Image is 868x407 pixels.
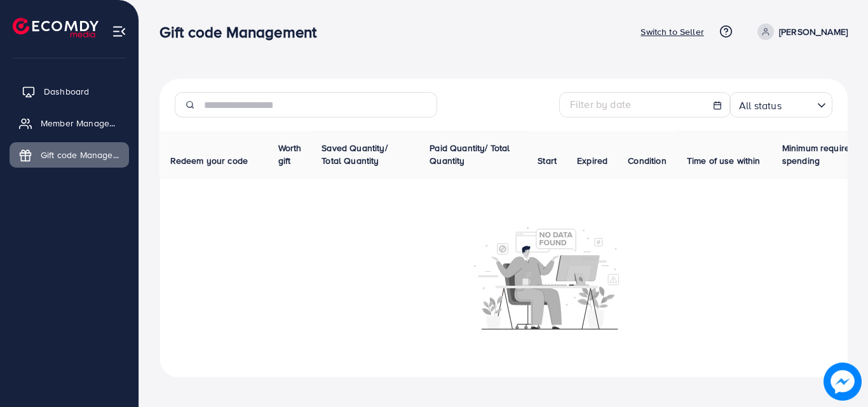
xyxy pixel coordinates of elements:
a: Dashboard [10,79,129,104]
span: Worth gift [278,142,302,167]
p: Switch to Seller [641,24,704,39]
a: Gift code Management [10,142,129,168]
h3: Gift code Management [159,23,327,41]
span: Redeem your code [170,154,248,167]
span: Time of use within [687,154,761,167]
span: Condition [628,154,666,167]
span: All status [736,97,784,115]
span: Minimum required spending [782,142,855,167]
img: logo [13,18,98,37]
img: menu [112,24,126,39]
span: Member Management [41,117,119,130]
span: Dashboard [44,85,89,98]
span: Gift code Management [41,149,119,161]
span: Paid Quantity/ Total Quantity [430,142,510,167]
a: Member Management [10,110,129,136]
div: Search for option [729,92,832,117]
span: Saved Quantity/ Total Quantity [322,142,387,167]
input: Search for option [785,94,812,115]
span: Filter by date [570,97,631,111]
img: No account [474,225,619,330]
span: Expired [577,154,607,167]
a: [PERSON_NAME] [752,23,848,40]
p: [PERSON_NAME] [779,24,848,39]
span: Start [538,154,557,167]
img: image [824,363,862,401]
